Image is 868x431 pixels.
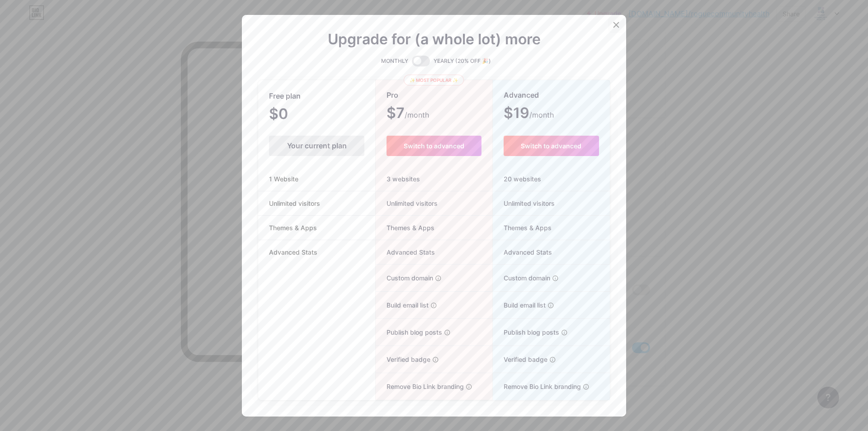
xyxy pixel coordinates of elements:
[258,247,328,257] span: Advanced Stats
[381,57,408,66] span: MONTHLY
[529,109,554,120] span: /month
[376,273,433,283] span: Custom domain
[376,167,492,191] div: 3 websites
[258,199,331,208] span: Unlimited visitors
[504,87,539,103] span: Advanced
[376,247,435,257] span: Advanced Stats
[258,174,309,184] span: 1 Website
[493,223,552,232] span: Themes & Apps
[387,87,398,103] span: Pro
[493,273,550,283] span: Custom domain
[404,142,464,150] span: Switch to advanced
[269,109,312,121] span: $0
[269,136,364,156] div: Your current plan
[387,108,429,120] span: $7
[493,167,610,191] div: 20 websites
[376,327,442,337] span: Publish blog posts
[376,300,429,310] span: Build email list
[493,247,552,257] span: Advanced Stats
[404,75,464,85] div: ✨ Most popular ✨
[328,34,541,45] span: Upgrade for (a whole lot) more
[405,109,429,120] span: /month
[269,88,301,104] span: Free plan
[504,136,599,156] button: Switch to advanced
[521,142,581,150] span: Switch to advanced
[434,57,491,66] span: YEARLY (20% OFF 🎉)
[376,223,434,232] span: Themes & Apps
[387,136,481,156] button: Switch to advanced
[376,382,464,391] span: Remove Bio Link branding
[258,223,328,232] span: Themes & Apps
[493,300,546,310] span: Build email list
[504,108,554,120] span: $19
[493,355,547,364] span: Verified badge
[493,199,555,208] span: Unlimited visitors
[493,382,581,391] span: Remove Bio Link branding
[493,327,559,337] span: Publish blog posts
[376,355,430,364] span: Verified badge
[376,199,438,208] span: Unlimited visitors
